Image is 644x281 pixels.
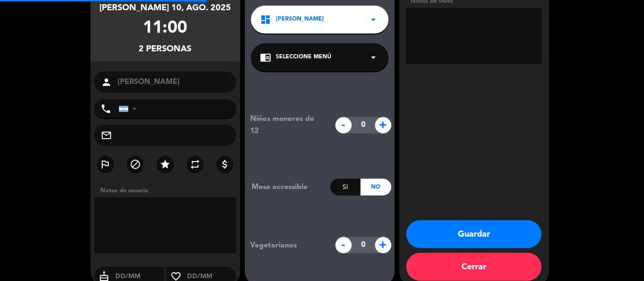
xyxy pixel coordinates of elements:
[406,253,542,281] button: Cerrar
[243,113,330,137] div: Niños menores de 12
[260,14,272,25] i: dashboard
[276,53,332,62] span: Seleccione Menú
[101,77,112,88] i: person
[368,14,379,25] i: arrow_drop_down
[361,179,391,196] div: No
[189,159,201,170] i: repeat
[160,159,171,170] i: star
[139,42,192,56] div: 2 personas
[336,117,352,133] span: -
[143,15,188,42] div: 11:00
[368,52,379,63] i: arrow_drop_down
[245,181,330,193] div: Mesa accessible
[375,117,392,133] span: +
[406,220,542,248] button: Guardar
[101,103,112,114] i: phone
[130,159,141,170] i: block
[243,239,330,252] div: Vegetarianos
[330,179,361,196] div: Si
[336,237,352,253] span: -
[276,15,324,24] span: [PERSON_NAME]
[101,130,112,141] i: mail_outline
[100,159,111,170] i: outlined_flag
[260,52,272,63] i: chrome_reader_mode
[99,1,231,15] div: [PERSON_NAME] 10, ago. 2025
[119,100,140,118] div: Argentina: +54
[96,186,240,196] div: Notas de usuario
[375,237,392,253] span: +
[219,159,231,170] i: attach_money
